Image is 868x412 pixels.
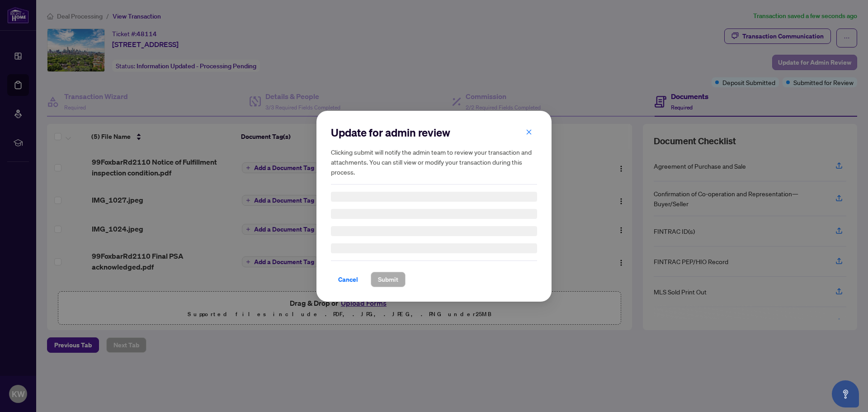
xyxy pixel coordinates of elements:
[338,272,358,287] span: Cancel
[331,272,365,287] button: Cancel
[331,125,537,140] h2: Update for admin review
[526,128,532,135] span: close
[331,147,537,177] h5: Clicking submit will notify the admin team to review your transaction and attachments. You can st...
[371,272,406,287] button: Submit
[832,380,859,407] button: Open asap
